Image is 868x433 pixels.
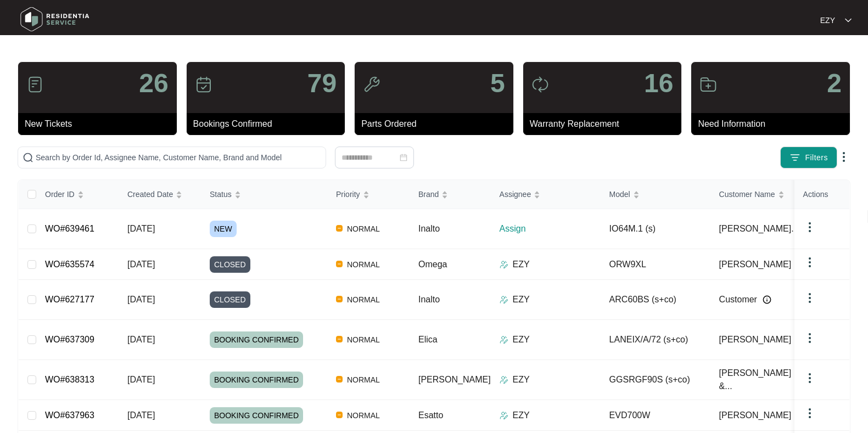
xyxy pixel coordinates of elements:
span: BOOKING CONFIRMED [210,331,303,348]
p: 5 [490,70,505,97]
th: Created Date [119,180,201,209]
td: EVD700W [601,400,710,431]
span: BOOKING CONFIRMED [210,407,303,424]
td: ARC60BS (s+co) [601,280,710,320]
span: [PERSON_NAME] [418,375,491,384]
img: dropdown arrow [803,331,816,345]
td: LANEIX/A/72 (s+co) [601,320,710,360]
span: [DATE] [127,335,155,344]
a: WO#639461 [45,224,94,233]
span: [PERSON_NAME] &... [719,367,806,393]
span: Brand [418,188,439,200]
p: Parts Ordered [361,117,513,131]
a: WO#637309 [45,335,94,344]
img: dropdown arrow [803,291,816,305]
img: Assigner Icon [500,411,508,420]
span: NORMAL [343,333,384,346]
p: New Tickets [25,117,177,131]
a: WO#627177 [45,295,94,304]
span: NORMAL [343,409,384,422]
span: Inalto [418,224,440,233]
span: NORMAL [343,222,384,235]
p: Assign [500,222,601,235]
img: Assigner Icon [500,295,508,304]
span: Created Date [127,188,173,200]
p: EZY [513,333,530,346]
p: EZY [513,293,530,306]
span: [DATE] [127,260,155,269]
span: [DATE] [127,224,155,233]
th: Status [201,180,327,209]
img: Info icon [763,295,771,304]
span: BOOKING CONFIRMED [210,372,303,388]
span: Customer Name [719,188,775,200]
span: NORMAL [343,293,384,306]
span: NORMAL [343,258,384,271]
span: [PERSON_NAME] [719,258,792,271]
p: EZY [513,258,530,271]
img: Assigner Icon [500,375,508,384]
a: WO#638313 [45,375,94,384]
p: 16 [644,70,673,97]
span: NEW [210,221,237,237]
img: icon [699,76,717,93]
span: Esatto [418,410,443,420]
img: Assigner Icon [500,260,508,269]
p: EZY [820,15,835,26]
span: Customer [719,293,757,306]
td: GGSRGF90S (s+co) [601,360,710,400]
img: residentia service logo [16,3,93,36]
th: Brand [410,180,491,209]
p: 79 [307,70,337,97]
th: Assignee [491,180,601,209]
span: Elica [418,335,438,344]
button: filter iconFilters [780,147,837,168]
img: Vercel Logo [336,296,343,302]
th: Order ID [36,180,119,209]
img: Vercel Logo [336,336,343,342]
span: Inalto [418,295,440,304]
span: Priority [336,188,360,200]
th: Actions [794,180,849,209]
img: Vercel Logo [336,412,343,418]
img: search-icon [23,152,33,163]
img: filter icon [789,152,800,163]
td: IO64M.1 (s) [601,209,710,249]
span: CLOSED [210,256,250,273]
img: dropdown arrow [845,18,852,23]
p: EZY [513,373,530,386]
td: ORW9XL [601,249,710,280]
span: [DATE] [127,375,155,384]
span: Order ID [45,188,75,200]
th: Customer Name [710,180,820,209]
a: WO#635574 [45,260,94,269]
p: Bookings Confirmed [193,117,345,131]
img: icon [195,76,212,93]
span: [PERSON_NAME] [719,409,792,422]
span: [PERSON_NAME] [719,333,792,346]
span: Model [609,188,630,200]
span: NORMAL [343,373,384,386]
span: [DATE] [127,295,155,304]
img: dropdown arrow [803,221,816,234]
p: Warranty Replacement [530,117,682,131]
a: WO#637963 [45,410,94,420]
img: Vercel Logo [336,225,343,232]
img: dropdown arrow [837,150,850,164]
span: Filters [805,152,828,164]
span: Omega [418,260,447,269]
p: EZY [513,409,530,422]
span: CLOSED [210,291,250,308]
input: Search by Order Id, Assignee Name, Customer Name, Brand and Model [36,151,321,164]
p: Need Information [698,117,850,131]
span: Assignee [500,188,531,200]
span: [DATE] [127,410,155,420]
p: 2 [827,70,842,97]
img: Vercel Logo [336,261,343,267]
img: icon [26,76,44,93]
th: Model [601,180,710,209]
img: icon [363,76,380,93]
img: dropdown arrow [803,372,816,385]
span: Status [210,188,232,200]
img: Assigner Icon [500,335,508,344]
